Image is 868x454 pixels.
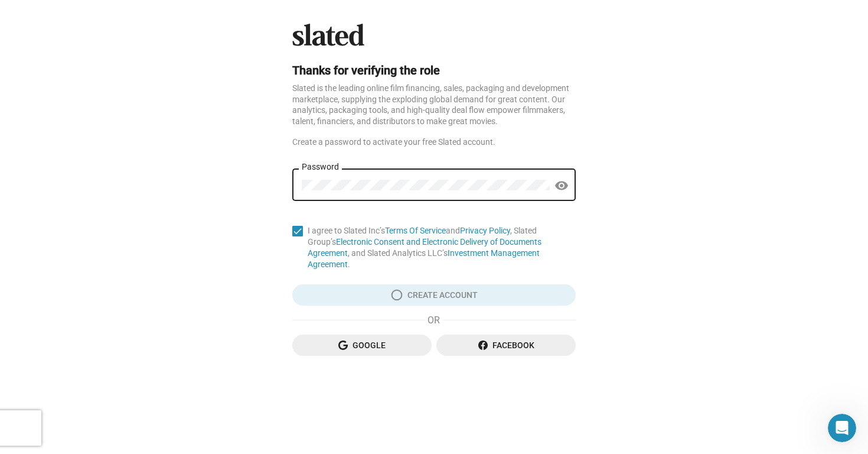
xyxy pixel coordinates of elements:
button: Create Account [292,284,576,306]
span: Google [302,335,422,356]
button: Hide password [550,174,573,197]
h2: Thanks for verifying the role [292,63,576,83]
div: Create a password to activate your free Slated account. [292,137,576,148]
span: I agree to Slated Inc’s and , Slated Group’s , and Slated Analytics LLC’s . [308,225,576,270]
a: Terms Of Service [385,226,446,235]
a: Privacy Policy [460,226,510,235]
div: Slated is the leading online film financing, sales, packaging and development marketplace, supply... [292,83,576,127]
a: Electronic Consent and Electronic Delivery of Documents Agreement [308,237,541,258]
mat-icon: visibility [554,177,569,195]
button: Facebook [436,335,576,356]
span: Facebook [446,335,566,356]
button: Google [292,335,432,356]
iframe: Intercom live chat [828,414,856,442]
span: Create Account [302,284,566,306]
a: Investment Management Agreement [308,248,540,269]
